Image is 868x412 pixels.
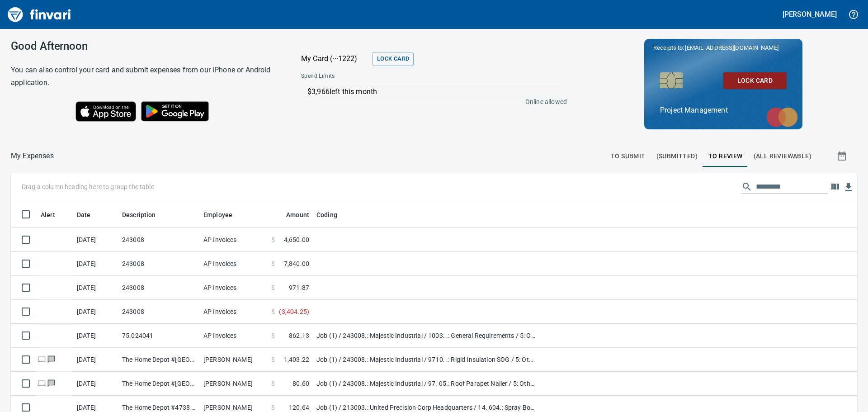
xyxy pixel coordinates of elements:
[684,43,779,52] span: [EMAIL_ADDRESS][DOMAIN_NAME]
[73,252,118,276] td: [DATE]
[22,182,154,191] p: Drag a column heading here to group the table
[762,103,802,132] img: mastercard.svg
[77,209,91,220] span: Date
[11,64,278,89] h6: You can also control your card and submit expenses from our iPhone or Android application.
[11,151,54,161] nav: breadcrumb
[274,209,309,220] span: Amount
[118,324,200,348] td: 75.024041
[723,72,787,89] button: Lock Card
[271,379,275,388] span: $
[5,4,73,25] img: Finvari
[200,228,268,252] td: AP Invoices
[118,228,200,252] td: 243008
[292,379,309,388] span: 80.60
[279,307,309,316] span: ( 3,404.25 )
[294,97,567,106] p: Online allowed
[200,252,268,276] td: AP Invoices
[200,276,268,300] td: AP Invoices
[301,53,369,64] p: My Card (···1222)
[200,348,268,372] td: [PERSON_NAME]
[203,209,232,220] span: Employee
[828,145,857,167] button: Show transactions within a particular date range
[307,86,562,97] p: $3,966 left this month
[754,151,811,162] span: (All Reviewable)
[656,151,698,162] span: (Submitted)
[271,283,275,292] span: $
[122,209,156,220] span: Description
[37,356,47,362] span: Online transaction
[136,96,214,126] img: Get it on Google Play
[316,209,349,220] span: Coding
[73,276,118,300] td: [DATE]
[284,355,309,364] span: 1,403.22
[301,72,450,81] span: Spend Limits
[271,355,275,364] span: $
[37,380,47,386] span: Online transaction
[271,403,275,412] span: $
[271,331,275,340] span: $
[73,372,118,396] td: [DATE]
[289,331,309,340] span: 862.13
[653,43,793,52] p: Receipts to:
[289,403,309,412] span: 120.64
[122,209,168,220] span: Description
[611,151,646,162] span: To Submit
[41,209,55,220] span: Alert
[828,180,842,194] button: Choose columns to display
[316,209,337,220] span: Coding
[77,209,103,220] span: Date
[289,283,309,292] span: 971.87
[118,276,200,300] td: 243008
[118,252,200,276] td: 243008
[271,307,275,316] span: $
[286,209,309,220] span: Amount
[200,372,268,396] td: [PERSON_NAME]
[660,105,787,116] p: Project Management
[75,101,136,122] img: Download on the App Store
[377,54,409,64] span: Lock Card
[271,235,275,244] span: $
[284,259,309,268] span: 7,840.00
[203,209,244,220] span: Employee
[373,52,414,66] button: Lock Card
[73,300,118,324] td: [DATE]
[731,75,779,86] span: Lock Card
[271,259,275,268] span: $
[780,7,839,21] button: [PERSON_NAME]
[118,348,200,372] td: The Home Depot #[GEOGRAPHIC_DATA]
[47,380,56,386] span: Has messages
[73,324,118,348] td: [DATE]
[313,372,539,396] td: Job (1) / 243008.: Majestic Industrial / 97. 05.: Roof Parapet Nailer / 5: Other
[47,356,56,362] span: Has messages
[708,151,743,162] span: To Review
[200,324,268,348] td: AP Invoices
[118,300,200,324] td: 243008
[11,40,278,52] h3: Good Afternoon
[284,235,309,244] span: 4,650.00
[73,348,118,372] td: [DATE]
[783,9,837,19] h5: [PERSON_NAME]
[73,228,118,252] td: [DATE]
[11,151,54,161] p: My Expenses
[41,209,67,220] span: Alert
[313,324,539,348] td: Job (1) / 243008.: Majestic Industrial / 1003. .: General Requirements / 5: Other
[200,300,268,324] td: AP Invoices
[313,348,539,372] td: Job (1) / 243008.: Majestic Industrial / 9710. .: Rigid Insulation SOG / 5: Other
[118,372,200,396] td: The Home Depot #[GEOGRAPHIC_DATA]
